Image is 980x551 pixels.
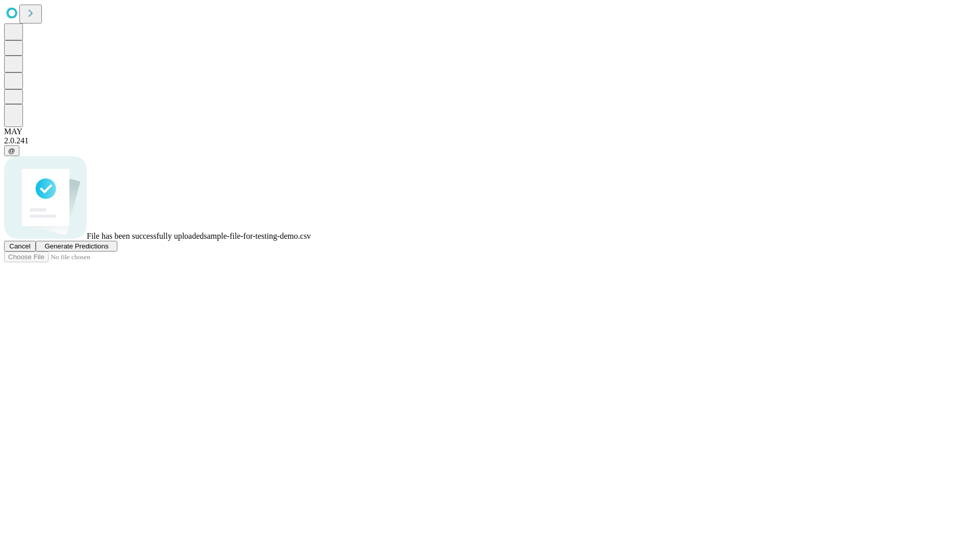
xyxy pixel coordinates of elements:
span: Cancel [9,242,31,250]
button: Cancel [4,241,36,252]
span: File has been successfully uploaded [87,232,204,240]
span: @ [8,147,15,155]
span: sample-file-for-testing-demo.csv [204,232,311,240]
div: 2.0.241 [4,136,976,145]
button: Generate Predictions [36,241,117,252]
div: MAY [4,127,976,136]
span: Generate Predictions [44,242,108,250]
button: @ [4,145,19,156]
